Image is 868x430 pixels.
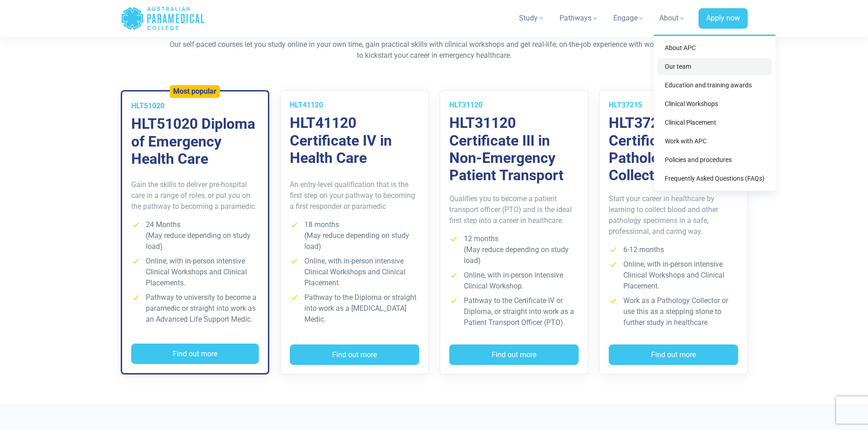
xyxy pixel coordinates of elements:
[599,90,748,374] a: HLT37215 HLT37215 Certificate III in Pathology Collection Start your career in healthcare by lear...
[131,219,259,252] li: 24 Months (May reduce depending on study load)
[449,270,579,292] li: Online, with in-person intensive Clinical Workshop.
[131,256,259,288] li: Online, with in-person intensive Clinical Workshops and Clinical Placements.
[168,39,701,61] p: Our self-paced courses let you study online in your own time, gain practical skills with clinical...
[173,87,216,96] h5: Most popular
[654,5,691,31] a: About
[131,292,259,325] li: Pathway to university to become a paramedic or straight into work as an Advanced Life Support Medic.
[290,114,419,167] h3: HLT41120 Certificate IV in Health Care
[609,244,738,255] li: 6-12 months
[609,344,738,365] button: Find out more
[608,5,650,31] a: Engage
[131,179,259,212] p: Gain the skills to deliver pre-hospital care in a range of roles, or put you on the pathway to be...
[554,5,604,31] a: Pathways
[449,101,483,109] span: HLT31120
[121,4,205,33] a: Australian Paramedical College
[609,259,738,292] li: Online, with in-person intensive Clinical Workshops and Clinical Placement.
[290,292,419,325] li: Pathway to the Diploma or straight into work as a [MEDICAL_DATA] Medic.
[290,179,419,212] p: An entry-level qualification that is the first step on your pathway to becoming a first responder...
[131,344,259,364] button: Find out more
[609,101,642,109] span: HLT37215
[290,256,419,288] li: Online, with in-person intensive Clinical Workshops and Clinical Placement.
[290,101,323,109] span: HLT41120
[609,114,738,184] h3: HLT37215 Certificate III in Pathology Collection
[290,344,419,365] button: Find out more
[609,193,738,237] p: Start your career in healthcare by learning to collect blood and other pathology specimens in a s...
[609,295,738,328] li: Work as a Pathology Collector or use this as a stepping stone to further study in healthcare
[449,193,579,226] p: Qualifies you to become a patient transport officer (PTO) and is the ideal first step into a care...
[131,115,259,167] h3: HLT51020 Diploma of Emergency Health Care
[121,90,269,374] a: Most popular HLT51020 HLT51020 Diploma of Emergency Health Care Gain the skills to deliver pre-ho...
[449,344,579,365] button: Find out more
[280,90,429,374] a: HLT41120 HLT41120 Certificate IV in Health Care An entry-level qualification that is the first st...
[290,219,419,252] li: 18 months (May reduce depending on study load)
[440,90,588,374] a: HLT31120 HLT31120 Certificate III in Non-Emergency Patient Transport Qualifies you to become a pa...
[449,295,579,328] li: Pathway to the Certificate IV or Diploma, or straight into work as a Patient Transport Officer (P...
[514,5,550,31] a: Study
[449,233,579,266] li: 12 months (May reduce depending on study load)
[131,101,164,110] span: HLT51020
[699,8,748,29] a: Apply now
[449,114,579,184] h3: HLT31120 Certificate III in Non-Emergency Patient Transport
